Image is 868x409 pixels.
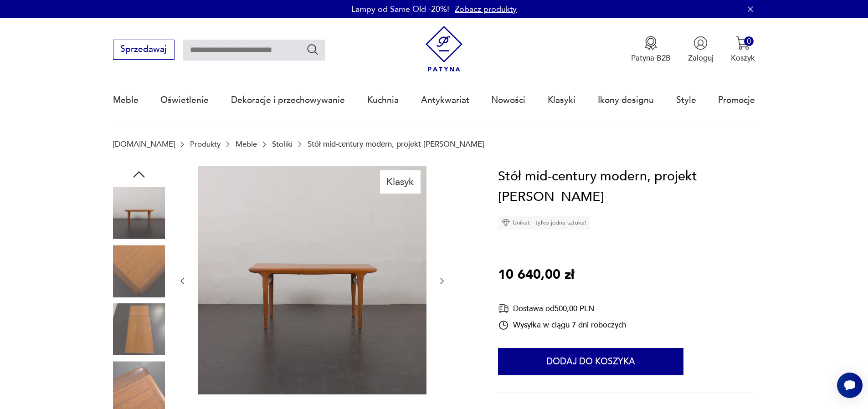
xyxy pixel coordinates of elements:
img: Ikona medalu [644,36,658,50]
div: Klasyk [380,170,421,193]
p: 10 640,00 zł [498,265,574,286]
a: Ikony designu [598,79,654,121]
a: Kuchnia [367,79,399,121]
a: Dekoracje i przechowywanie [231,79,345,121]
a: Meble [236,140,257,148]
p: Patyna B2B [631,53,671,63]
p: Zaloguj [688,53,714,63]
img: Ikonka użytkownika [693,36,708,50]
button: Sprzedawaj [113,40,175,60]
button: Szukaj [306,43,319,56]
a: Klasyki [548,79,575,121]
p: Stół mid-century modern, projekt [PERSON_NAME] [308,140,484,148]
a: Antykwariat [421,79,469,121]
p: Lampy od Same Old -20%! [351,4,449,15]
p: Koszyk [731,53,755,63]
button: 0Koszyk [731,36,755,63]
button: Patyna B2B [631,36,671,63]
a: Produkty [190,140,221,148]
a: Stoliki [272,140,293,148]
img: Ikona koszyka [736,36,750,50]
img: Zdjęcie produktu Stół mid-century modern, projekt Johannes Andersen [113,187,165,239]
a: Style [676,79,696,121]
img: Ikona dostawy [498,303,509,314]
button: Dodaj do koszyka [498,348,683,375]
div: Unikat - tylko jedna sztuka! [498,216,590,230]
a: Nowości [491,79,525,121]
button: Zaloguj [688,36,714,63]
img: Ikona diamentu [502,219,510,227]
img: Zdjęcie produktu Stół mid-century modern, projekt Johannes Andersen [198,166,426,394]
div: Dostawa od 500,00 PLN [498,303,626,314]
img: Patyna - sklep z meblami i dekoracjami vintage [421,26,467,72]
iframe: Smartsupp widget button [837,373,863,398]
a: Meble [113,79,139,121]
div: Wysyłka w ciągu 7 dni roboczych [498,320,626,331]
a: Ikona medaluPatyna B2B [631,36,671,63]
a: [DOMAIN_NAME] [113,140,175,148]
img: Zdjęcie produktu Stół mid-century modern, projekt Johannes Andersen [113,245,165,297]
a: Promocje [718,79,755,121]
h1: Stół mid-century modern, projekt [PERSON_NAME] [498,166,755,208]
a: Oświetlenie [160,79,209,121]
img: Zdjęcie produktu Stół mid-century modern, projekt Johannes Andersen [113,303,165,355]
div: 0 [744,36,754,46]
a: Sprzedawaj [113,46,175,54]
a: Zobacz produkty [455,4,517,15]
